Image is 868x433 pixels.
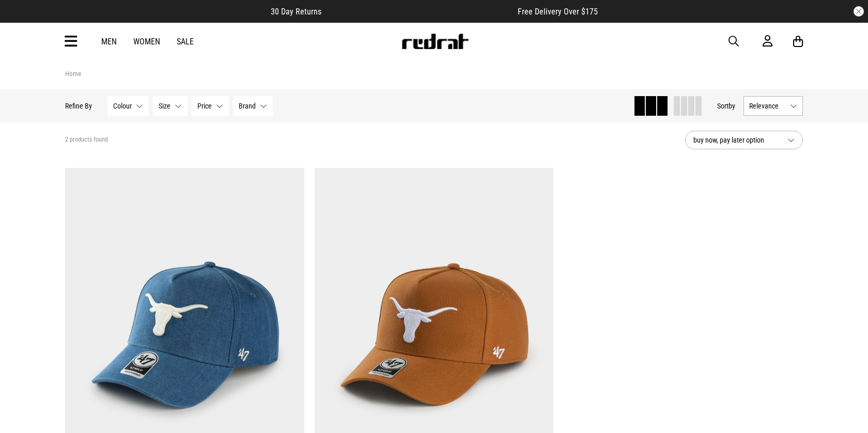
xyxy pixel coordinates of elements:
button: Size [153,96,188,116]
button: Price [192,96,229,116]
a: Home [65,70,81,78]
a: Men [101,37,117,47]
button: Colour [107,96,149,116]
span: 30 Day Returns [271,7,321,17]
span: by [729,102,735,110]
iframe: Customer reviews powered by Trustpilot [342,6,497,17]
span: Size [159,102,171,110]
a: Women [133,37,160,47]
span: Free Delivery Over $175 [518,7,598,17]
span: Relevance [749,102,786,110]
a: Sale [177,37,194,47]
button: Relevance [743,96,803,116]
span: 2 products found [65,136,108,144]
img: Redrat logo [401,34,469,49]
button: buy now, pay later option [685,131,803,149]
span: Price [197,102,212,110]
button: Brand [233,96,273,116]
p: Refine By [65,102,92,110]
span: Brand [239,102,256,110]
span: buy now, pay later option [693,134,779,146]
span: Colour [113,102,132,110]
button: Sortby [717,100,735,112]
